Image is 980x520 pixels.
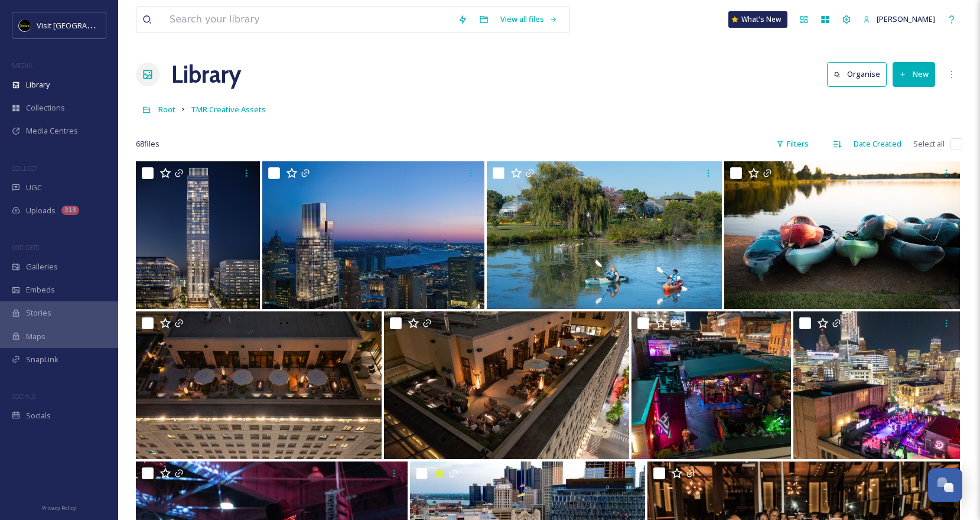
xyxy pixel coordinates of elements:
span: Collections [26,102,65,113]
div: Filters [770,132,815,155]
span: Socials [26,410,51,421]
span: Select all [913,138,945,149]
span: MEDIA [12,61,32,70]
span: SnapLink [26,354,58,365]
button: New [893,62,935,86]
button: Organise [827,62,887,86]
span: UGC [26,182,42,193]
span: Library [26,79,50,90]
a: View all files [494,8,564,31]
a: [PERSON_NAME] [857,8,941,31]
a: Library [171,57,241,92]
img: ext_1753134004.684889_cfalsettiphoto@gmail.com-DJI_0253.jpg [136,311,382,459]
span: Privacy Policy [42,504,76,512]
img: Hudsons-ExteriorResiTopofTower-20240327-002.jpg [262,161,484,309]
span: Root [158,104,175,115]
span: [PERSON_NAME] [877,14,935,24]
span: Galleries [26,261,58,272]
img: ext_1755791481.938835_brandon@vannocreative.com-DSC02850.jpg [487,161,722,309]
span: Visit [GEOGRAPHIC_DATA] [37,19,128,31]
span: Stories [26,307,51,318]
a: Privacy Policy [42,500,76,514]
a: Root [158,102,175,116]
img: VISIT%20DETROIT%20LOGO%20-%20BLACK%20BACKGROUND.png [19,19,31,31]
img: ext_1753109250.546007_cfalsettiphoto@gmail.com-DJI_0777.jpg [631,311,791,459]
img: ext_1753539621.450446_exploremichiganmore@gmail.com-Stony Creek-33.jpg [724,161,960,309]
img: ext_1753133998.654678_cfalsettiphoto@gmail.com-DJI_0271.jpg [384,311,630,459]
div: Date Created [848,132,907,155]
input: Search your library [164,6,452,32]
span: COLLECT [12,164,37,173]
button: Open Chat [928,468,962,502]
a: TMR Creative Assets [191,102,266,116]
span: Embeds [26,284,55,295]
div: 313 [61,206,79,215]
a: Organise [827,62,893,86]
span: 68 file s [136,138,159,149]
span: TMR Creative Assets [191,104,266,115]
span: Uploads [26,205,56,216]
span: Media Centres [26,125,78,136]
a: What's New [728,11,787,28]
span: SOCIALS [12,392,35,401]
img: Hudsons-ExteriorResiHero-20240328.jpg [136,161,260,309]
span: WIDGETS [12,243,39,252]
img: ext_1752091242.902484_cfalsettiphoto@gmail.com-DJI_0626.jpg [793,311,960,459]
span: Maps [26,331,45,342]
